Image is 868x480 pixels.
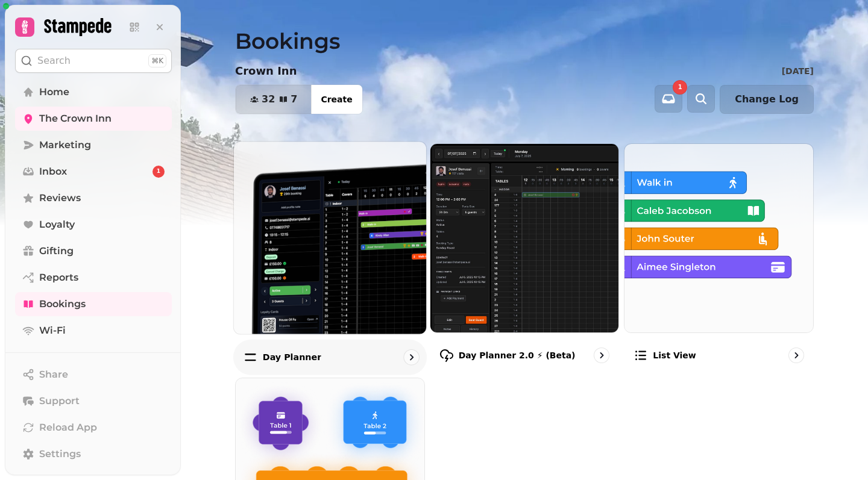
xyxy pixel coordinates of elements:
p: Day planner [263,351,321,363]
a: List viewList view [624,143,814,373]
a: Reports [15,266,172,290]
svg: go to [405,351,417,363]
svg: go to [596,349,608,361]
a: Bookings [15,292,172,316]
a: Loyalty [15,213,172,237]
span: Share [39,367,68,382]
a: Settings [15,442,172,466]
button: Reload App [15,416,172,440]
a: Inbox1 [15,160,172,184]
svg: go to [790,349,802,361]
button: Support [15,389,172,413]
a: Day Planner 2.0 ⚡ (Beta)Day Planner 2.0 ⚡ (Beta) [430,143,620,373]
button: Share [15,363,172,387]
span: 1 [157,167,160,176]
a: Day plannerDay planner [233,141,427,375]
span: Settings [39,447,81,461]
span: 1 [678,84,682,90]
button: Change Log [720,85,814,114]
p: List view [653,349,696,361]
span: The Crown Inn [39,111,112,126]
span: Bookings [39,297,86,311]
button: 327 [236,85,312,114]
span: Gifting [39,244,74,258]
p: Crown Inn [235,63,297,79]
a: Wi-Fi [15,319,172,343]
span: Change Log [735,95,799,104]
span: Home [39,85,69,99]
p: Search [37,54,71,68]
img: Day planner [224,132,436,343]
span: Marketing [39,138,91,152]
span: Loyalty [39,217,75,232]
span: Create [321,95,352,104]
button: Search⌘K [15,49,172,73]
span: Reports [39,270,78,285]
span: Reviews [39,191,81,205]
div: ⌘K [148,54,166,67]
a: Reviews [15,186,172,210]
a: The Crown Inn [15,107,172,131]
span: Inbox [39,164,67,179]
img: List view [624,144,813,332]
img: Day Planner 2.0 ⚡ (Beta) [430,144,619,332]
a: Home [15,80,172,104]
span: Reload App [39,420,97,435]
span: 7 [291,95,297,104]
span: 32 [262,95,275,104]
a: Gifting [15,239,172,263]
span: Support [39,394,80,408]
button: Create [311,85,362,114]
p: Day Planner 2.0 ⚡ (Beta) [459,349,576,361]
p: [DATE] [782,65,814,77]
a: Marketing [15,133,172,157]
span: Wi-Fi [39,323,66,338]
